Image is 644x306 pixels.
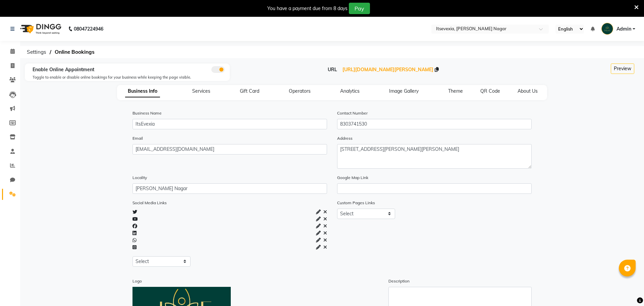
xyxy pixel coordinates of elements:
[33,66,225,73] div: Enable Online Appointment
[480,88,500,94] span: QR Code
[611,63,634,74] button: Preview
[132,135,143,141] label: Email
[601,23,613,35] img: Admin
[23,46,50,58] span: Settings
[33,75,225,80] div: Toggle to enable or disable online bookings for your business while keeping the page visible.
[132,175,147,181] label: Locality
[192,88,210,94] span: Services
[337,200,375,206] label: Custom Pages Links
[51,46,98,58] span: Online Bookings
[74,19,103,38] b: 08047224946
[340,88,360,94] span: Analytics
[448,88,463,94] span: Theme
[616,26,631,33] span: Admin
[132,200,167,206] label: Social Media Links
[125,85,160,97] span: Business Info
[388,278,410,284] label: Description
[342,67,433,73] span: [URL][DOMAIN_NAME][PERSON_NAME]
[337,110,368,116] label: Contact Number
[132,110,162,116] label: Business Name
[132,278,142,284] label: Logo
[389,88,419,94] span: Image Gallery
[518,88,538,94] span: About Us
[289,88,311,94] span: Operators
[337,135,353,141] label: Address
[337,175,368,181] label: Google Map Link
[328,67,337,73] span: URL
[240,88,259,94] span: Gift Card
[267,5,347,12] div: You have a payment due from 8 days
[349,3,370,14] button: Pay
[17,19,63,38] img: logo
